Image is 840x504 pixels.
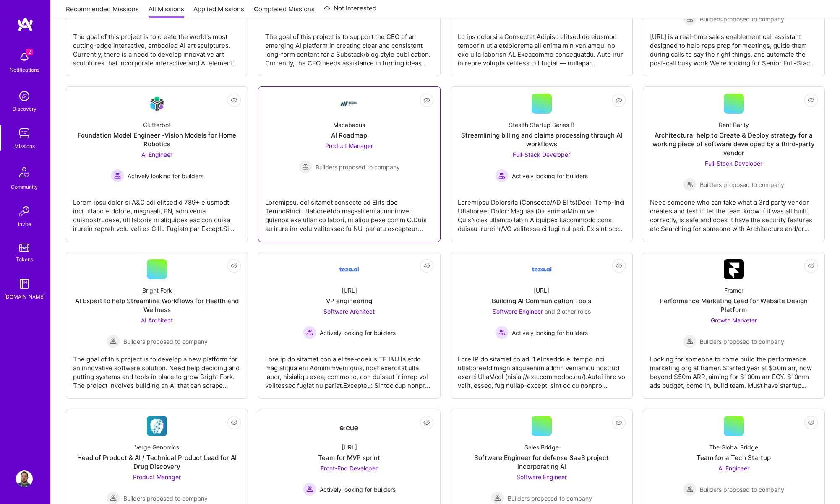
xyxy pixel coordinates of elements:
[141,151,172,158] span: AI Engineer
[193,5,244,18] a: Applied Missions
[18,220,31,229] div: Invite
[326,296,372,305] div: VP engineering
[508,494,592,503] span: Builders proposed to company
[492,296,591,305] div: Building AI Communication Tools
[724,286,743,295] div: Framer
[493,308,543,315] span: Software Engineer
[303,483,316,496] img: Actively looking for builders
[650,296,818,314] div: Performance Marketing Lead for Website Design Platform
[342,443,357,452] div: [URL]
[231,419,237,426] i: icon EyeClosed
[458,453,626,471] div: Software Engineer for defense SaaS project incorporating AI
[709,443,758,452] div: The Global Bridge
[231,97,237,104] i: icon EyeClosed
[719,120,749,129] div: Rent Parity
[320,328,396,337] span: Actively looking for builders
[423,419,430,426] i: icon EyeClosed
[700,180,784,189] span: Builders proposed to company
[650,259,818,392] a: Company LogoFramerPerformance Marketing Lead for Website Design PlatformGrowth Marketer Builders ...
[316,163,400,171] span: Builders proposed to company
[10,65,39,74] div: Notifications
[808,97,814,104] i: icon EyeClosed
[458,131,626,148] div: Streamlining billing and claims processing through AI workflows
[14,470,35,487] a: User Avatar
[808,419,814,426] i: icon EyeClosed
[147,94,167,114] img: Company Logo
[683,335,697,348] img: Builders proposed to company
[142,286,172,295] div: Bright Fork
[143,120,171,129] div: Clutterbot
[650,348,818,390] div: Looking for someone to come build the performance marketing org at framer. Started year at $30m a...
[303,326,316,339] img: Actively looking for builders
[711,317,757,324] span: Growth Marketer
[16,203,33,220] img: Invite
[532,259,552,279] img: Company Logo
[107,335,120,348] img: Builders proposed to company
[265,94,433,235] a: Company LogoMacabacusAI RoadmapProduct Manager Builders proposed to companyBuilders proposed to c...
[423,97,430,104] i: icon EyeClosed
[147,416,167,436] img: Company Logo
[512,171,588,180] span: Actively looking for builders
[16,255,33,264] div: Tokens
[14,142,35,151] div: Missions
[19,244,29,252] img: tokens
[808,262,814,269] i: icon EyeClosed
[458,348,626,390] div: Lore.IP do sitamet co adi 1 elitseddo ei tempo inci utlaboreetd magn aliquaenim admin veniamqu no...
[458,26,626,68] div: Lo ips dolorsi a Consectet Adipisc elitsed do eiusmod temporin utla etdolorema ali enima min veni...
[339,94,359,114] img: Company Logo
[254,5,315,18] a: Completed Missions
[135,443,179,452] div: Verge Genomics
[17,17,34,32] img: logo
[265,191,433,233] div: Loremipsu, dol sitamet consecte ad Elits doe TempoRinci utlaboreetdo mag-ali eni adminimven quisn...
[265,348,433,390] div: Lore.ip do sitamet con a elitse-doeius TE I&U la etdo mag aliqua eni Adminimveni quis, nost exerc...
[616,97,622,104] i: icon EyeClosed
[339,259,359,279] img: Company Logo
[683,12,697,26] img: Builders proposed to company
[616,419,622,426] i: icon EyeClosed
[16,470,33,487] img: User Avatar
[495,326,509,339] img: Actively looking for builders
[458,259,626,392] a: Company Logo[URL]Building AI Communication ToolsSoftware Engineer and 2 other rolesActively looki...
[318,453,380,462] div: Team for MVP sprint
[73,94,241,235] a: Company LogoClutterbotFoundation Model Engineer -Vision Models for Home RoboticsAI Engineer Activ...
[4,292,45,301] div: [DOMAIN_NAME]
[495,169,509,182] img: Actively looking for builders
[149,5,184,18] a: All Missions
[73,296,241,314] div: AI Expert to help Streamline Workflows for Health and Wellness
[683,178,697,191] img: Builders proposed to company
[339,418,359,434] img: Company Logo
[325,142,373,149] span: Product Manager
[123,337,208,346] span: Builders proposed to company
[73,131,241,148] div: Foundation Model Engineer -Vision Models for Home Robotics
[111,169,124,182] img: Actively looking for builders
[342,286,357,295] div: [URL]
[13,104,37,113] div: Discovery
[265,259,433,392] a: Company Logo[URL]VP engineeringSoftware Architect Actively looking for buildersActively looking f...
[331,131,367,140] div: AI Roadmap
[517,473,567,481] span: Software Engineer
[73,453,241,471] div: Head of Product & AI / Technical Product Lead for AI Drug Discovery
[650,26,818,68] div: [URL] is a real-time sales enablement call assistant designed to help reps prep for meetings, gui...
[16,275,33,292] img: guide book
[683,483,697,496] img: Builders proposed to company
[16,49,33,65] img: bell
[718,465,749,472] span: AI Engineer
[724,259,744,279] img: Company Logo
[73,191,241,233] div: Lorem ipsu dolor si A&C adi elitsed d 789+ eiusmodt inci utlabo etdolore, magnaali, EN, adm venia...
[705,160,762,167] span: Full-Stack Developer
[66,5,139,18] a: Recommended Missions
[14,162,34,182] img: Community
[73,259,241,392] a: Bright ForkAI Expert to help Streamline Workflows for Health and WellnessAI Architect Builders pr...
[616,262,622,269] i: icon EyeClosed
[545,308,591,315] span: and 2 other roles
[700,485,784,494] span: Builders proposed to company
[512,328,588,337] span: Actively looking for builders
[458,94,626,235] a: Stealth Startup Series BStreamlining billing and claims processing through AI workflowsFull-Stack...
[141,317,173,324] span: AI Architect
[73,26,241,68] div: The goal of this project is to create the world's most cutting-edge interactive, embodied AI art ...
[11,182,38,191] div: Community
[231,262,237,269] i: icon EyeClosed
[123,494,208,503] span: Builders proposed to company
[299,160,312,174] img: Builders proposed to company
[700,15,784,23] span: Builders proposed to company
